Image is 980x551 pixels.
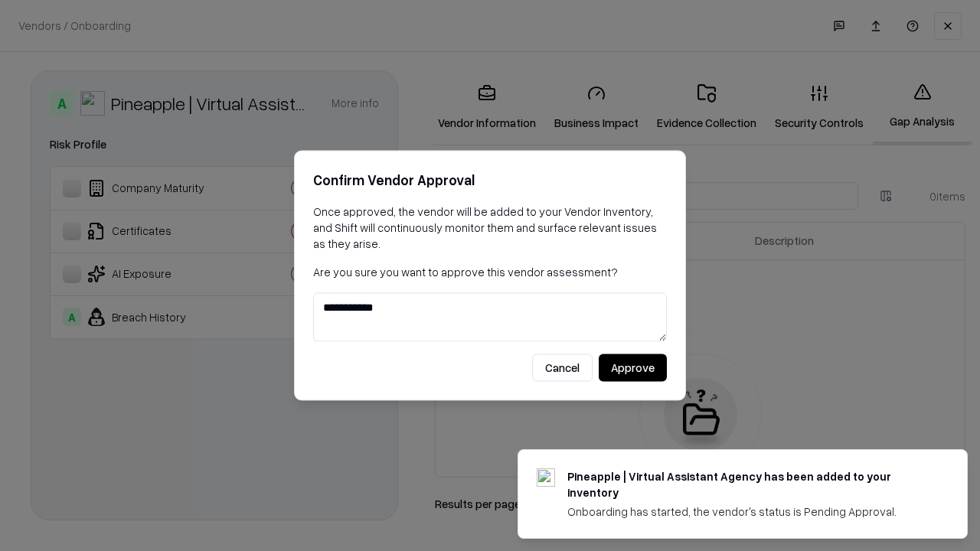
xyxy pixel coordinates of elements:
[532,354,593,382] button: Cancel
[313,264,667,280] p: Are you sure you want to approve this vendor assessment?
[313,169,667,191] h2: Confirm Vendor Approval
[537,468,555,487] img: trypineapple.com
[313,204,667,252] p: Once approved, the vendor will be added to your Vendor Inventory, and Shift will continuously mon...
[567,504,930,520] div: Onboarding has started, the vendor's status is Pending Approval.
[599,354,667,382] button: Approve
[567,468,930,500] div: Pineapple | Virtual Assistant Agency has been added to your inventory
